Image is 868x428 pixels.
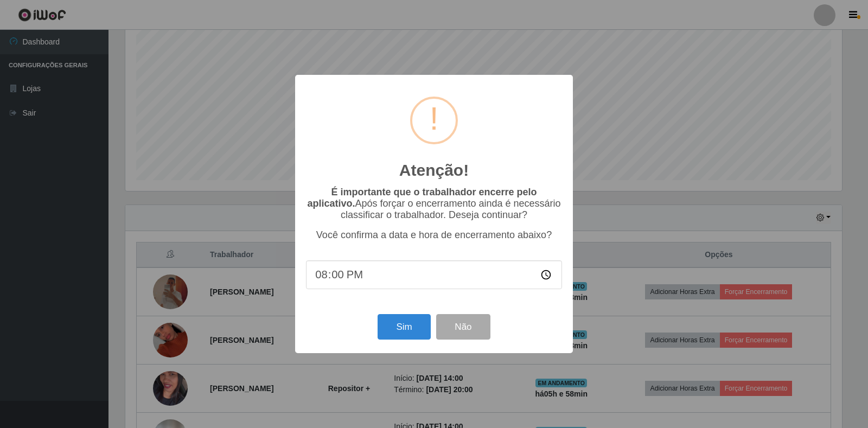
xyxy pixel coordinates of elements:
button: Sim [378,314,430,340]
button: Não [436,314,490,340]
b: É importante que o trabalhador encerre pelo aplicativo. [307,187,537,209]
h2: Atenção! [399,161,469,180]
p: Você confirma a data e hora de encerramento abaixo? [306,229,562,241]
p: Após forçar o encerramento ainda é necessário classificar o trabalhador. Deseja continuar? [306,187,562,221]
